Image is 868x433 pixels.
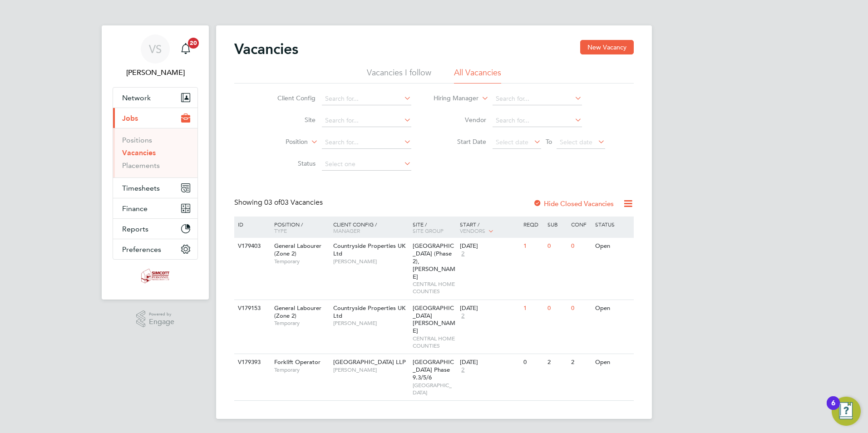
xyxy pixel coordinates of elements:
span: [GEOGRAPHIC_DATA][PERSON_NAME] [413,304,455,335]
span: Temporary [274,366,329,374]
span: CENTRAL HOME COUNTIES [413,280,456,295]
span: VS [149,43,162,55]
label: Client Config [263,94,316,102]
label: Vendor [434,116,486,124]
a: VS[PERSON_NAME] [113,34,198,78]
span: Network [122,93,151,102]
span: General Labourer (Zone 2) [274,242,321,257]
span: Timesheets [122,184,160,192]
span: [PERSON_NAME] [333,258,408,265]
span: Vendors [460,227,485,234]
div: Start / [458,216,521,239]
span: 20 [188,38,199,49]
span: [GEOGRAPHIC_DATA] Phase 9.3/5/6 [413,358,454,381]
span: [PERSON_NAME] [333,366,408,374]
input: Select one [322,158,411,171]
span: Finance [122,204,148,213]
div: 0 [545,300,569,317]
div: 6 [831,403,835,415]
span: Select date [560,138,592,146]
div: Open [593,238,632,255]
span: 2 [460,250,466,258]
li: All Vacancies [454,67,501,84]
span: 03 Vacancies [264,198,323,207]
a: Powered byEngage [136,310,175,328]
div: V179403 [236,238,267,255]
div: 1 [521,238,545,255]
label: Site [263,116,316,124]
button: Timesheets [113,178,197,198]
button: Finance [113,198,197,218]
label: Status [263,159,316,167]
a: 20 [177,34,195,64]
a: Placements [122,161,160,170]
img: simcott-logo-retina.png [141,269,170,283]
button: Network [113,88,197,108]
span: [GEOGRAPHIC_DATA] LLP [333,358,406,366]
span: Preferences [122,245,161,254]
h2: Vacancies [234,40,298,58]
input: Search for... [322,136,411,149]
div: [DATE] [460,242,519,250]
button: New Vacancy [580,40,634,54]
div: Jobs [113,128,197,177]
input: Search for... [322,114,411,127]
div: Open [593,354,632,371]
div: Client Config / [331,216,410,238]
input: Search for... [493,114,582,127]
div: 0 [569,238,592,255]
a: Positions [122,136,152,144]
button: Reports [113,219,197,239]
div: V179153 [236,300,267,317]
button: Preferences [113,239,197,259]
div: Reqd [521,216,545,232]
label: Position [256,138,308,147]
div: 2 [569,354,592,371]
div: 2 [545,354,569,371]
div: Position / [267,216,331,238]
div: 1 [521,300,545,317]
div: 0 [569,300,592,317]
span: Temporary [274,320,329,327]
div: ID [236,216,267,232]
label: Hiring Manager [426,94,478,103]
span: Reports [122,225,148,233]
input: Search for... [493,93,582,105]
span: Site Group [413,227,444,234]
div: Open [593,300,632,317]
span: [GEOGRAPHIC_DATA] (Phase 2), [PERSON_NAME] [413,242,455,280]
span: Temporary [274,258,329,265]
span: Engage [149,318,174,326]
span: To [543,136,555,148]
a: Vacancies [122,148,156,157]
div: 0 [545,238,569,255]
span: Powered by [149,310,174,318]
label: Hide Closed Vacancies [533,199,614,208]
div: Showing [234,198,325,207]
span: Type [274,227,287,234]
div: Status [593,216,632,232]
span: 2 [460,366,466,374]
span: Manager [333,227,360,234]
span: Countryside Properties UK Ltd [333,242,405,257]
div: V179393 [236,354,267,371]
a: Go to home page [113,269,198,283]
div: Site / [410,216,458,238]
input: Search for... [322,93,411,105]
button: Open Resource Center, 6 new notifications [832,397,861,426]
div: [DATE] [460,305,519,312]
span: Forklift Operator [274,358,321,366]
span: Select date [496,138,528,146]
label: Start Date [434,138,486,146]
span: CENTRAL HOME COUNTIES [413,335,456,349]
div: 0 [521,354,545,371]
span: 03 of [264,198,281,207]
button: Jobs [113,108,197,128]
span: [PERSON_NAME] [333,320,408,327]
span: Jobs [122,114,138,123]
span: Vicky Sheldrake [113,67,198,78]
div: Conf [569,216,592,232]
nav: Main navigation [102,25,209,300]
div: [DATE] [460,359,519,366]
div: Sub [545,216,569,232]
